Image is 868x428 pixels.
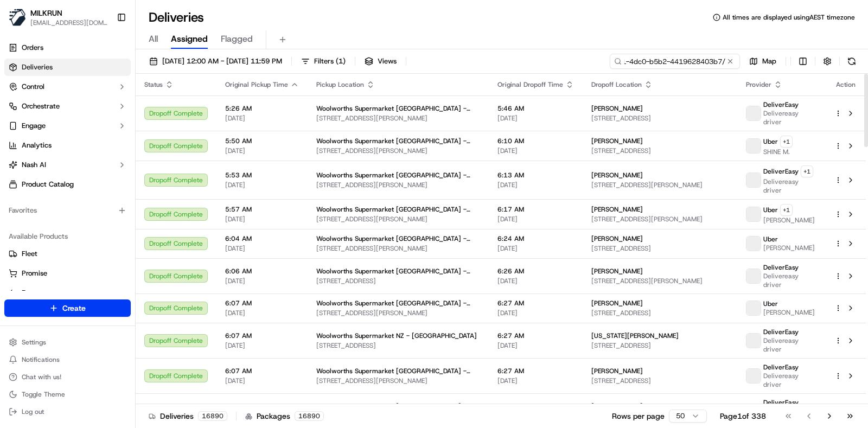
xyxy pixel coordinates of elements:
span: Delivereasy driver [763,177,817,195]
span: DeliverEasy [763,263,799,272]
button: [EMAIL_ADDRESS][DOMAIN_NAME] [30,18,108,27]
a: Returns [9,288,126,298]
span: 6:27 AM [497,299,574,308]
span: [PERSON_NAME] [591,299,643,308]
span: [STREET_ADDRESS] [316,341,480,350]
span: 6:04 AM [225,234,299,243]
button: Promise [4,265,131,282]
span: Woolworths Supermarket [GEOGRAPHIC_DATA] - [GEOGRAPHIC_DATA] [316,367,480,375]
span: [DATE] [497,181,574,189]
span: [DATE] [497,376,574,385]
span: Deliveries [22,62,53,72]
span: [STREET_ADDRESS] [591,114,729,123]
button: Refresh [844,54,859,69]
span: [STREET_ADDRESS][PERSON_NAME] [316,114,480,123]
span: [PERSON_NAME] [591,137,643,145]
span: [DATE] [497,309,574,317]
span: 6:06 AM [225,267,299,276]
span: [STREET_ADDRESS] [591,309,729,317]
button: Settings [4,335,131,350]
a: Deliveries [4,59,131,76]
span: Filters [314,56,346,66]
div: Page 1 of 338 [720,411,766,421]
button: +1 [780,204,793,216]
span: [STREET_ADDRESS] [591,341,729,350]
span: 6:07 AM [225,367,299,375]
span: Pickup Location [316,80,364,89]
span: Provider [746,80,771,89]
span: [STREET_ADDRESS] [591,146,729,155]
span: Uber [763,235,778,244]
span: [DATE] [497,215,574,223]
a: Fleet [9,249,126,259]
a: Product Catalog [4,176,131,193]
button: Chat with us! [4,369,131,385]
span: Woolworths Supermarket NZ - [GEOGRAPHIC_DATA] [316,331,477,340]
a: Promise [9,269,126,278]
button: Orchestrate [4,98,131,115]
span: 6:07 AM [225,299,299,308]
span: DeliverEasy [763,100,799,109]
span: [DATE] [497,146,574,155]
span: Original Pickup Time [225,80,288,89]
span: [DATE] [225,341,299,350]
span: Woolworths Supermarket [GEOGRAPHIC_DATA] - [GEOGRAPHIC_DATA] [316,171,480,180]
button: MILKRUN [30,8,62,18]
span: Uber [763,299,778,308]
span: [PERSON_NAME] [763,244,815,252]
span: 6:27 AM [497,402,574,411]
span: Delivereasy driver [763,372,817,389]
span: All times are displayed using AEST timezone [723,13,855,22]
span: Nash AI [22,160,46,170]
span: 6:24 AM [497,234,574,243]
span: DeliverEasy [763,167,799,176]
button: [DATE] 12:00 AM - [DATE] 11:59 PM [144,54,287,69]
span: 6:26 AM [497,267,574,276]
div: Available Products [4,228,131,245]
span: [PERSON_NAME] [763,216,815,225]
span: [STREET_ADDRESS] [591,376,729,385]
button: Notifications [4,352,131,367]
span: 6:13 AM [497,171,574,180]
span: [PERSON_NAME] [591,205,643,214]
span: ( 1 ) [336,56,346,66]
span: 6:17 AM [497,205,574,214]
div: 16890 [198,411,227,421]
span: [DATE] [225,277,299,285]
span: Notifications [22,355,60,364]
span: [PERSON_NAME] [763,308,815,317]
span: Woolworths Supermarket [GEOGRAPHIC_DATA] - [GEOGRAPHIC_DATA] [316,299,480,308]
button: Map [744,54,781,69]
h1: Deliveries [149,9,204,26]
span: Uber [763,137,778,146]
input: Type to search [610,54,740,69]
span: [DATE] [225,181,299,189]
span: 6:27 AM [497,331,574,340]
span: Log out [22,407,44,416]
p: Rows per page [612,411,665,421]
span: [STREET_ADDRESS][PERSON_NAME] [316,309,480,317]
button: Returns [4,284,131,302]
span: 6:10 AM [497,137,574,145]
span: [US_STATE][PERSON_NAME] [591,331,679,340]
span: Settings [22,338,46,347]
div: Packages [245,411,324,421]
span: Woolworths Supermarket [GEOGRAPHIC_DATA] - [GEOGRAPHIC_DATA] [316,205,480,214]
span: DeliverEasy [763,398,799,407]
img: MILKRUN [9,9,26,26]
div: Deliveries [149,411,227,421]
span: Views [378,56,397,66]
span: Product Catalog [22,180,74,189]
span: [PERSON_NAME] [591,367,643,375]
span: [DATE] [225,376,299,385]
span: SHINE M. [763,148,793,156]
span: 6:27 AM [497,367,574,375]
span: [PERSON_NAME] [591,402,643,411]
span: [PERSON_NAME] [591,234,643,243]
span: [DATE] [497,114,574,123]
span: Uber [763,206,778,214]
span: 6:07 AM [225,402,299,411]
span: Woolworths Supermarket [GEOGRAPHIC_DATA] - [GEOGRAPHIC_DATA] [316,137,480,145]
span: Control [22,82,44,92]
